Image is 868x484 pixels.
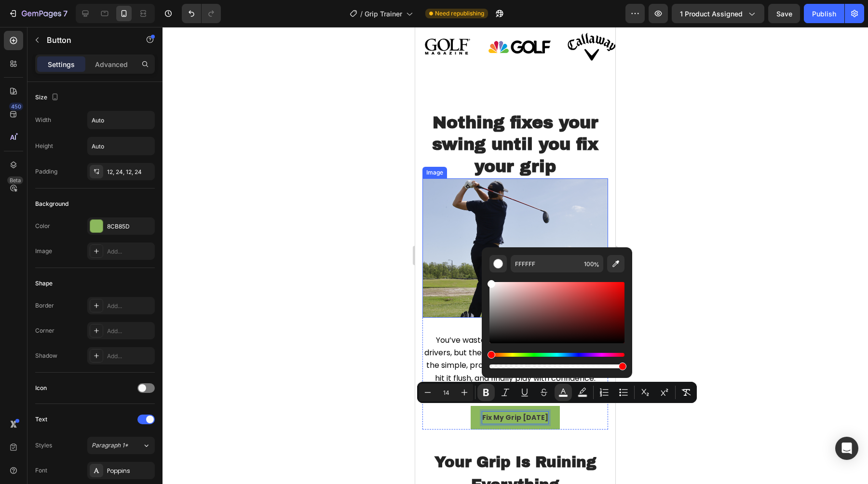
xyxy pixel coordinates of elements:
div: Rich Text Editor. Editing area: main [67,385,133,397]
input: Auto [88,137,154,155]
p: Advanced [95,59,128,69]
span: Save [776,10,792,18]
div: Size [35,91,61,104]
div: Color [35,222,50,230]
p: Settings [48,59,75,69]
button: Save [768,4,800,23]
div: Publish [812,9,836,19]
img: Alt image [152,6,201,34]
p: 7 [63,8,68,19]
img: gempages_553430388358251440-23abc44f-2c59-41ea-9094-72be30e9bcda.png [7,151,193,291]
div: Text [35,415,47,424]
span: You’ve wasted money on lessons and new drivers, but the slice never left. Fixing your grip is the... [9,308,191,357]
strong: Fix My Grip [DATE] [67,386,133,395]
div: Styles [35,441,52,450]
div: Height [35,142,53,150]
div: Add... [107,302,152,310]
div: Beta [7,176,23,184]
div: Font [35,466,47,475]
div: Editor contextual toolbar [417,382,697,403]
div: Width [35,116,51,124]
div: Icon [35,384,47,392]
div: Undo/Redo [182,4,221,23]
input: E.g FFFFFF [511,255,580,272]
div: Open Intercom Messenger [835,437,858,460]
button: Publish [804,4,844,23]
button: 1 product assigned [672,4,764,23]
span: Need republishing [435,9,484,18]
button: 7 [4,4,72,23]
div: Background [35,200,68,208]
span: / [360,9,363,19]
strong: Your Grip Is Ruining Everything [19,427,181,467]
div: Poppins [107,467,152,475]
div: Corner [35,326,54,335]
div: Add... [107,352,152,361]
div: 12, 24, 12, 24 [107,168,152,176]
strong: Nothing fixes your swing until you fix your grip [17,86,183,148]
div: Add... [107,327,152,336]
div: Image [9,141,30,150]
div: Padding [35,167,57,176]
div: Shape [35,279,53,288]
iframe: Design area [415,27,615,484]
div: Shadow [35,351,57,360]
a: Rich Text Editor. Editing area: main [55,379,145,403]
div: 8CB85D [107,222,152,231]
input: Auto [88,111,154,129]
div: Image [35,247,52,255]
div: 450 [9,103,23,110]
span: Paragraph 1* [92,441,128,450]
div: Add... [107,247,152,256]
span: 1 product assigned [680,9,743,19]
p: Button [47,34,129,46]
button: Paragraph 1* [87,437,155,454]
div: Border [35,301,54,310]
span: Grip Trainer [365,9,402,19]
span: % [594,259,599,270]
div: Hue [489,353,624,357]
